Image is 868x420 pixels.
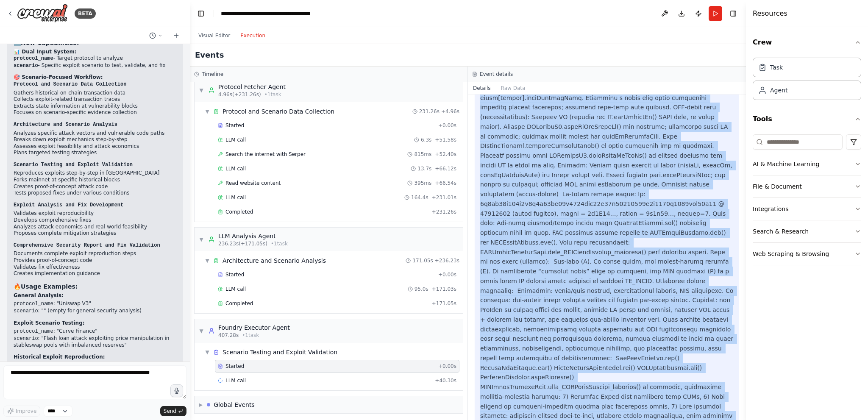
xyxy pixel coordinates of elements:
[14,308,176,315] li: : "" (empty for general security analysis)
[727,8,739,19] button: Hide right sidebar
[14,143,176,150] li: Assesses exploit feasibility and attack economics
[468,82,496,94] button: Details
[225,300,253,307] span: Completed
[225,377,246,384] span: LLM call
[14,103,176,110] li: Extracts state information at vulnerability blocks
[415,286,428,292] span: 95.0s
[753,175,861,197] button: File & Document
[235,31,270,41] button: Execution
[770,63,783,72] div: Task
[225,136,246,143] span: LLM call
[753,31,861,54] button: Crew
[435,377,456,384] span: + 40.30s
[435,151,456,158] span: + 52.40s
[417,165,431,172] span: 13.7s
[14,122,117,128] code: Architecture and Scenario Analysis
[432,209,456,215] span: + 231.26s
[14,90,176,97] li: Gathers historical on-chain transaction data
[411,194,428,201] span: 164.4s
[146,31,166,41] button: Switch to previous chat
[14,292,64,298] strong: General Analysis:
[160,406,186,416] button: Send
[14,184,176,190] li: Creates proof-of-concept attack code
[218,323,290,332] div: Foundry Executor Agent
[412,257,433,264] span: 171.05s
[432,194,456,201] span: + 231.01s
[438,122,456,129] span: + 0.00s
[3,406,40,417] button: Improve
[14,270,176,277] li: Creates implementation guidance
[199,87,204,94] span: ▼
[218,83,286,91] div: Protocol Fetcher Agent
[14,242,160,248] code: Comprehensive Security Report and Fix Validation
[414,180,431,186] span: 395ms
[218,91,261,98] span: 4.96s (+231.26s)
[432,286,456,292] span: + 171.03s
[214,401,255,409] div: Global Events
[21,283,78,290] strong: Usage Examples:
[14,56,53,61] code: protocol_name
[14,210,176,217] li: Validates exploit reproducibility
[14,162,133,168] code: Scenario Testing and Exploit Validation
[21,39,79,46] strong: New Capabilities:
[242,332,259,339] span: • 1 task
[14,81,126,87] code: Protocol and Scenario Data Collection
[14,177,176,184] li: Forks mainnet at specific historical blocks
[14,320,85,326] strong: Exploit Scenario Testing:
[14,328,53,334] code: protocol_name
[14,63,38,69] code: scenario
[205,257,210,264] span: ▼
[14,62,176,70] li: - Specific exploit scenario to test, validate, and fix
[419,108,440,115] span: 231.26s
[14,354,105,360] strong: Historical Exploit Reproduction:
[753,8,787,19] h4: Resources
[14,190,176,197] li: Tests proposed fixes under various conditions
[441,108,459,115] span: + 4.96s
[14,55,176,62] li: - Target protocol to analyze
[14,250,176,257] li: Documents complete exploit reproduction steps
[435,136,456,143] span: + 51.58s
[223,256,326,265] div: Architecture and Scenario Analysis
[432,300,456,307] span: + 171.05s
[225,151,306,158] span: Search the internet with Serper
[753,153,861,175] button: AI & Machine Learning
[14,301,53,307] code: protocol_name
[14,300,176,308] li: : "Uniswap V3"
[199,328,204,334] span: ▼
[753,198,861,220] button: Integrations
[770,86,787,95] div: Agent
[264,91,281,98] span: • 1 task
[14,136,176,143] li: Breaks down exploit mechanics step-by-step
[218,332,239,339] span: 407.28s
[435,165,456,172] span: + 66.12s
[14,336,38,342] code: scenario
[202,71,223,78] h3: Timeline
[170,384,183,397] button: Click to speak your automation idea
[223,107,334,116] div: Protocol and Scenario Data Collection
[218,240,267,247] span: 236.23s (+171.05s)
[225,209,253,215] span: Completed
[14,224,176,231] li: Analyzes attack economics and real-world feasibility
[14,109,176,116] li: Focuses on scenario-specific evidence collection
[195,8,207,19] button: Hide left sidebar
[225,122,244,129] span: Started
[205,108,210,115] span: ▼
[14,282,176,291] h3: 🔥
[438,271,456,278] span: + 0.00s
[14,170,176,177] li: Reproduces exploits step-by-step in [GEOGRAPHIC_DATA]
[225,180,281,186] span: Read website content
[753,243,861,265] button: Web Scraping & Browsing
[271,240,288,247] span: • 1 task
[14,96,176,103] li: Collects exploit-related transaction traces
[14,130,176,137] li: Analyzes specific attack vectors and vulnerable code paths
[164,408,176,414] span: Send
[14,49,77,55] strong: 📊 Dual Input System:
[753,54,861,107] div: Crew
[225,165,246,172] span: LLM call
[14,328,176,335] li: : "Curve Finance"
[225,194,246,201] span: LLM call
[75,8,96,19] div: BETA
[218,232,288,240] div: LLM Analysis Agent
[753,131,861,272] div: Tools
[753,107,861,131] button: Tools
